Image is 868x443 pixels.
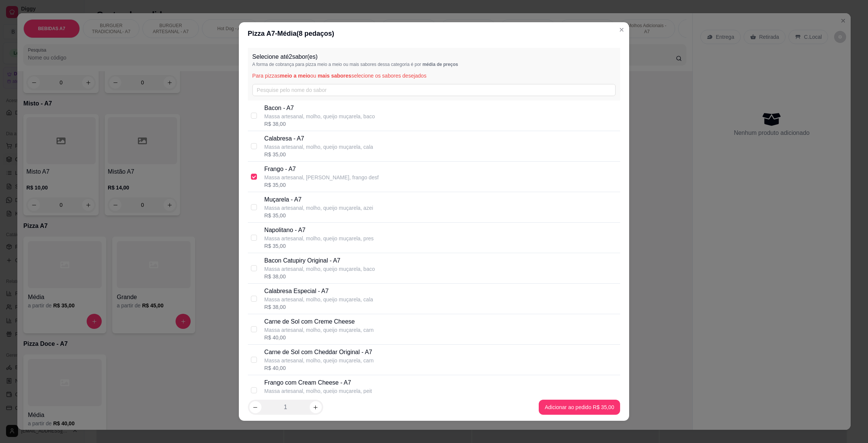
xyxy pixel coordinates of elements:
[252,61,616,67] p: A forma de cobrança para pizza meio a meio ou mais sabores dessa categoria é por
[252,84,616,96] input: Pesquise pelo nome do sabor
[264,242,374,250] div: R$ 35,00
[264,256,375,265] p: Bacon Catupiry Original - A7
[264,364,374,372] div: R$ 40,00
[264,134,373,143] p: Calabresa - A7
[264,357,374,364] p: Massa artesanal, molho, queijo muçarela, carn
[264,120,375,128] div: R$ 38,00
[248,28,620,39] div: Pizza A7 - Média ( 8 pedaços)
[422,62,458,67] span: média de preços
[252,52,616,61] p: Selecione até 2 sabor(es)
[280,73,310,79] span: meio a meio
[264,287,373,296] p: Calabresa Especial - A7
[264,348,374,357] p: Carne de Sol com Cheddar Original - A7
[318,73,351,79] span: mais sabores
[264,334,374,341] div: R$ 40,00
[264,235,374,242] p: Massa artesanal, molho, queijo muçarela, pres
[264,326,374,334] p: Massa artesanal, molho, queijo muçarela, carn
[264,226,374,235] p: Napolitano - A7
[264,174,379,181] p: Massa artesanal, [PERSON_NAME], frango desf
[249,401,261,413] button: decrease-product-quantity
[264,204,373,212] p: Massa artesanal, molho, queijo muçarela, azei
[264,143,373,151] p: Massa artesanal, molho, queijo muçarela, cala
[252,72,616,79] p: Para pizzas ou selecione os sabores desejados
[264,387,372,395] p: Massa artesanal, molho, queijo muçarela, peit
[264,212,373,219] div: R$ 35,00
[264,303,373,311] div: R$ 38,00
[264,195,373,204] p: Muçarela - A7
[264,165,379,174] p: Frango - A7
[264,113,375,120] p: Massa artesanal, molho, queijo muçarela, baco
[264,181,379,189] div: R$ 35,00
[264,265,375,273] p: Massa artesanal, molho, queijo muçarela, baco
[310,401,322,413] button: increase-product-quantity
[284,403,287,412] p: 1
[264,273,375,280] div: R$ 38,00
[264,104,375,113] p: Bacon - A7
[616,24,628,36] button: Close
[264,151,373,158] div: R$ 35,00
[264,378,372,387] p: Frango com Cream Cheese - A7
[264,296,373,303] p: Massa artesanal, molho, queijo muçarela, cala
[264,317,374,326] p: Carne de Sol com Creme Cheese
[539,400,620,415] button: Adicionar ao pedido R$ 35,00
